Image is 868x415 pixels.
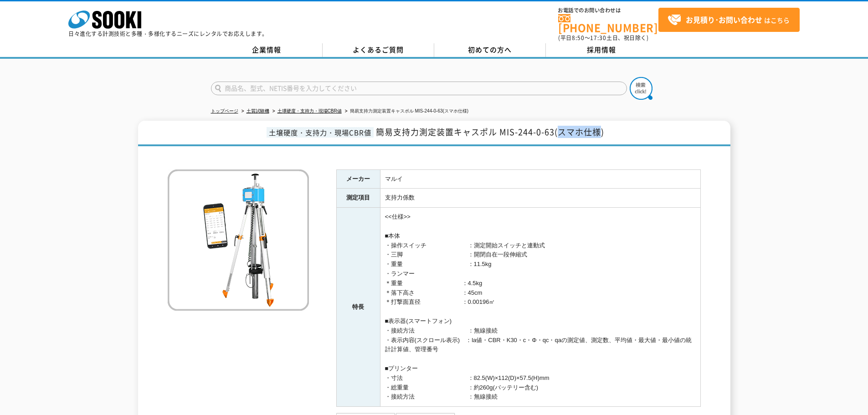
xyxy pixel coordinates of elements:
a: お見積り･お問い合わせはこちら [658,8,800,32]
img: btn_search.png [630,77,652,100]
li: 簡易支持力測定装置キャスポル MIS-244-0-63(スマホ仕様) [343,107,469,116]
span: 17:30 [590,34,606,42]
span: 土壌硬度・支持力・現場CBR値 [267,127,374,138]
span: お電話でのお問い合わせは [558,8,658,13]
span: はこちら [668,13,790,27]
th: 特長 [336,208,380,407]
a: 企業情報 [211,43,323,57]
th: メーカー [336,169,380,189]
td: 支持力係数 [380,189,700,208]
a: トップページ [211,108,238,113]
th: 測定項目 [336,189,380,208]
p: 日々進化する計測技術と多種・多様化するニーズにレンタルでお応えします。 [68,31,268,36]
span: 簡易支持力測定装置キャスポル MIS-244-0-63(スマホ仕様) [376,126,604,138]
input: 商品名、型式、NETIS番号を入力してください [211,82,627,95]
span: 初めての方へ [468,45,512,55]
td: <<仕様>> ■本体 ・操作スイッチ ：測定開始スイッチと連動式 ・三脚 ：開閉自在一段伸縮式 ・重量 ：11.5kg ・ランマー ＊重量 ：4.5kg ＊落下高さ ：45cm ＊打撃面直径 ：... [380,208,700,407]
span: 8:50 [572,34,585,42]
a: よくあるご質問 [323,43,434,57]
a: 土壌硬度・支持力・現場CBR値 [277,108,342,113]
img: 簡易支持力測定装置キャスポル MIS-244-0-63(スマホ仕様) [168,169,309,311]
td: マルイ [380,169,700,189]
strong: お見積り･お問い合わせ [686,14,762,25]
a: 初めての方へ [434,43,546,57]
a: 土質試験機 [247,108,269,113]
span: (平日 ～ 土日、祝日除く) [558,34,648,42]
a: 採用情報 [546,43,657,57]
a: [PHONE_NUMBER] [558,14,658,33]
